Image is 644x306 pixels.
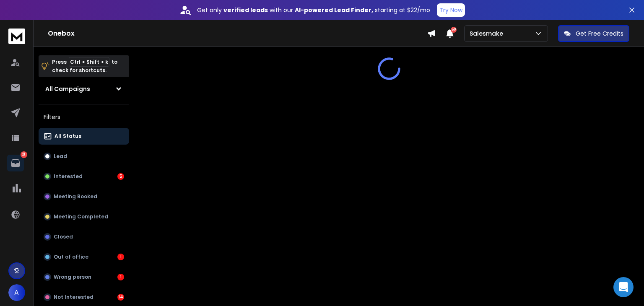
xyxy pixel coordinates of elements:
strong: verified leads [223,6,268,14]
strong: AI-powered Lead Finder, [295,6,373,14]
a: 21 [7,155,24,171]
div: Open Intercom Messenger [613,277,634,297]
button: All Status [39,128,129,145]
button: A [8,284,25,301]
button: Not Interested14 [39,289,129,306]
p: Meeting Booked [54,193,97,200]
span: 50 [451,27,457,33]
img: logo [8,29,25,44]
p: Try Now [439,6,462,14]
p: Get only with our starting at $22/mo [197,6,430,14]
button: Lead [39,148,129,165]
p: Out of office [54,254,88,260]
h1: Onebox [48,29,427,39]
p: Interested [54,173,83,180]
p: Not Interested [54,294,93,301]
div: 5 [117,173,124,180]
p: Meeting Completed [54,213,108,220]
p: Salesmake [470,29,506,38]
button: Meeting Booked [39,188,129,205]
span: Ctrl + Shift + k [69,57,109,67]
button: Out of office1 [39,249,129,265]
button: Meeting Completed [39,208,129,225]
button: Closed [39,228,129,245]
h3: Filters [39,111,129,123]
div: 14 [117,294,124,301]
button: Interested5 [39,168,129,185]
p: 21 [21,151,27,158]
button: Wrong person1 [39,269,129,285]
p: Closed [54,233,73,240]
p: Wrong person [54,274,91,280]
h1: All Campaigns [45,85,90,93]
p: All Status [55,133,81,140]
button: Get Free Credits [558,25,629,42]
div: 1 [117,274,124,280]
button: Try Now [437,3,465,17]
div: 1 [117,254,124,260]
button: All Campaigns [39,80,129,97]
p: Press to check for shortcuts. [52,58,117,75]
p: Lead [54,153,67,160]
p: Get Free Credits [576,29,623,38]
